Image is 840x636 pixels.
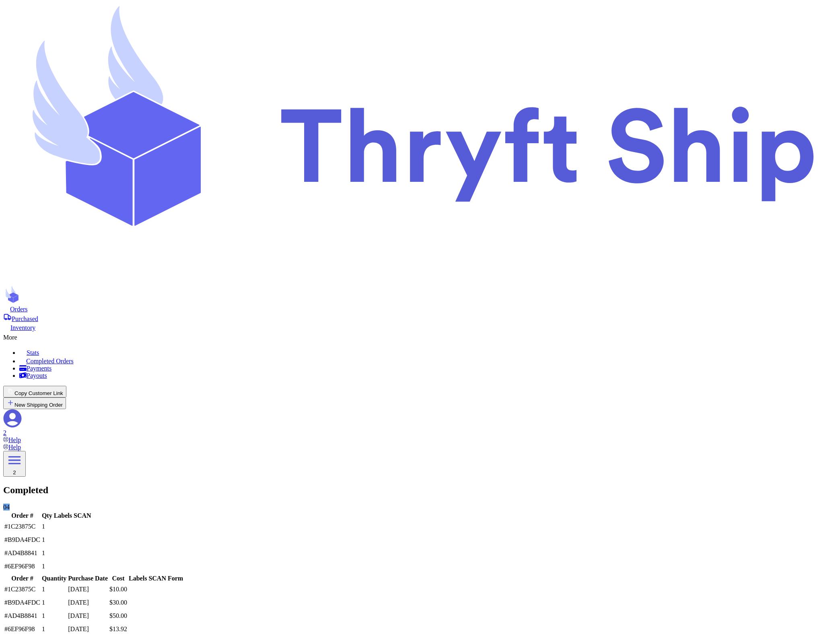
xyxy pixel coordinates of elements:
[68,586,89,593] span: [DATE]
[109,574,128,582] th: Cost
[109,626,127,632] span: $ 13.92
[10,324,35,331] span: Inventory
[42,612,45,619] span: 1
[19,365,837,372] a: Payments
[4,523,35,530] span: # 1C23875C
[10,306,28,313] span: Orders
[27,372,47,379] span: Payouts
[27,349,39,356] span: Stats
[3,323,837,331] a: Inventory
[3,331,837,341] div: More
[3,444,21,451] a: Help
[4,626,35,632] span: # 6EF96F98
[42,536,45,543] span: 1
[73,512,92,520] th: SCAN
[4,550,37,556] span: # AD4B8841
[4,536,40,543] span: # B9DA4FDC
[3,429,837,436] div: 2
[42,563,45,570] span: 1
[68,626,89,632] span: [DATE]
[4,563,35,570] span: # 6EF96F98
[4,612,37,619] span: # AD4B8841
[19,372,837,379] a: Payouts
[8,436,21,443] span: Help
[8,444,21,451] span: Help
[4,574,41,582] th: Order #
[3,409,837,436] a: 2
[19,348,837,356] a: Stats
[26,358,74,364] span: Completed Orders
[4,586,35,593] span: # 1C23875C
[3,504,10,510] span: 04
[3,305,837,313] a: Orders
[68,612,89,619] span: [DATE]
[19,356,837,365] a: Completed Orders
[41,574,67,582] th: Quantity
[68,599,89,606] span: [DATE]
[109,599,127,606] span: $ 30.00
[12,315,38,322] span: Purchased
[3,397,66,409] button: New Shipping Order
[3,451,26,477] button: 2
[128,574,147,582] th: Labels
[109,612,127,619] span: $ 50.00
[42,586,45,593] span: 1
[68,574,108,582] th: Purchase Date
[42,550,45,556] span: 1
[54,512,72,520] th: Labels
[4,599,40,606] span: # B9DA4FDC
[42,523,45,530] span: 1
[148,574,183,582] th: SCAN Form
[3,386,66,397] button: Copy Customer Link
[42,599,45,606] span: 1
[3,485,837,496] h2: Completed
[6,469,23,475] div: 2
[3,313,837,323] a: Purchased
[109,586,127,593] span: $ 10.00
[41,512,53,520] th: Qty
[4,512,41,520] th: Order #
[27,365,51,372] span: Payments
[3,436,21,443] a: Help
[42,626,45,632] span: 1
